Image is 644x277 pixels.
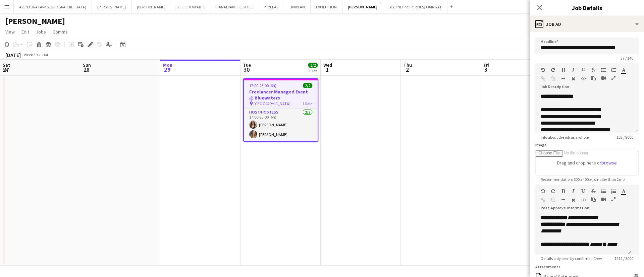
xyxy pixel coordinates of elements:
[530,16,644,32] div: Job Ad
[581,189,586,194] button: Underline
[535,256,607,261] span: Details only seen by confirmed Crew
[601,67,606,73] button: Unordered List
[484,62,489,68] span: Fri
[254,101,290,106] span: [GEOGRAPHIC_DATA]
[308,63,318,68] span: 2/2
[5,16,65,26] h1: [PERSON_NAME]
[581,67,586,73] button: Underline
[21,29,29,35] span: Edit
[591,197,596,202] button: Paste as plain text
[162,66,172,73] span: 29
[244,89,318,101] h3: Freelancer Managed Event @ Bluewaters
[581,197,586,203] button: HTML Code
[551,189,555,194] button: Redo
[131,0,171,13] button: [PERSON_NAME]
[601,75,606,81] button: Insert video
[19,27,32,36] a: Edit
[601,197,606,202] button: Insert video
[535,135,594,140] span: Info about the job as a whole
[611,135,639,140] span: 152 / 8000
[14,0,92,13] button: AVENTURA PARKS [GEOGRAPHIC_DATA]
[571,189,576,194] button: Italic
[163,62,172,68] span: Mon
[541,189,545,194] button: Undo
[311,0,342,13] button: EVOLUTION
[22,52,39,57] span: Week 39
[303,83,312,88] span: 2/2
[249,83,276,88] span: 17:00-23:00 (6h)
[611,67,616,73] button: Ordered List
[535,177,630,182] span: Recommendation: 600 x 400px, smaller than 2mb
[3,27,17,36] a: View
[535,264,560,269] label: Attachments
[92,0,131,13] button: [PERSON_NAME]
[83,62,91,68] span: Sun
[601,189,606,194] button: Unordered List
[2,66,10,73] span: 27
[5,29,15,35] span: View
[3,62,10,68] span: Sat
[609,256,639,261] span: 1212 / 8000
[50,27,70,36] a: Comms
[581,76,586,81] button: HTML Code
[541,67,545,73] button: Undo
[33,27,49,36] a: Jobs
[551,67,555,73] button: Redo
[611,197,616,202] button: Fullscreen
[303,101,312,106] span: 1 Role
[258,0,284,13] button: PHYLEAS
[53,29,68,35] span: Comms
[243,78,318,142] app-job-card: 17:00-23:00 (6h)2/2Freelancer Managed Event @ Bluewaters [GEOGRAPHIC_DATA]1 RoleHost/Hostess2/217...
[561,76,566,81] button: Horizontal Line
[591,189,596,194] button: Strikethrough
[244,109,318,141] app-card-role: Host/Hostess2/217:00-23:00 (6h)[PERSON_NAME][PERSON_NAME]
[571,76,576,81] button: Clear Formatting
[561,189,566,194] button: Bold
[171,0,211,13] button: SELECTION ARTS
[571,197,576,203] button: Clear Formatting
[342,0,383,13] button: [PERSON_NAME]
[284,0,311,13] button: UNIPLAN
[402,66,412,73] span: 2
[243,62,251,68] span: Tue
[611,75,616,81] button: Fullscreen
[530,3,644,12] h3: Job Details
[42,52,48,57] div: +04
[309,68,317,73] div: 1 Job
[483,66,489,73] span: 3
[561,67,566,73] button: Bold
[5,52,21,58] div: [DATE]
[621,67,626,73] button: Text Color
[36,29,46,35] span: Jobs
[383,0,447,13] button: BEYOND PROPERTIES/ OMNIYAT
[211,0,258,13] button: CANADIAN LIFESTYLE
[621,189,626,194] button: Text Color
[322,66,332,73] span: 1
[591,67,596,73] button: Strikethrough
[611,189,616,194] button: Ordered List
[242,66,251,73] span: 30
[615,56,639,61] span: 37 / 140
[561,197,566,203] button: Horizontal Line
[404,62,412,68] span: Thu
[82,66,91,73] span: 28
[323,62,332,68] span: Wed
[591,75,596,81] button: Paste as plain text
[571,67,576,73] button: Italic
